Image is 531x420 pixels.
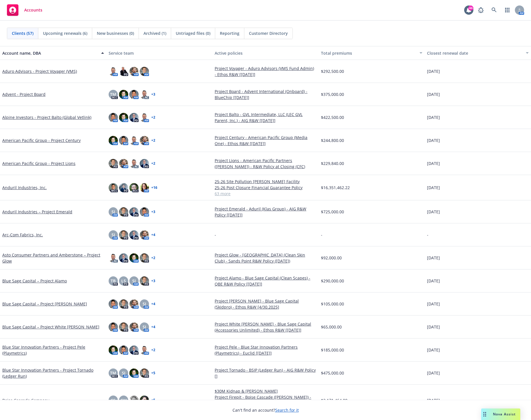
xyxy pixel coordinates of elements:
a: Project Glow - [GEOGRAPHIC_DATA] (Clean Skin Club) - Sands Point R&W Policy ([DATE]) [215,252,316,264]
button: Nova Assist [481,408,520,420]
span: $375,000.00 [321,91,344,97]
span: [DATE] [427,370,440,376]
a: Project Alamo - Blue Sage Capital (Clean Scapes) - QBE R&W Policy [[DATE]] [215,275,316,287]
img: photo [140,207,149,216]
img: photo [119,136,128,145]
a: Project White [PERSON_NAME] - Blue Sage Capital (Accessories Unlimited) - Ethos R&W [[DATE]] [215,321,316,333]
span: [DATE] [427,137,440,143]
a: Blue Sage Capital – Project Alamo [2,278,67,284]
span: - [321,232,322,238]
img: photo [140,183,149,192]
img: photo [109,113,118,122]
span: CW [120,397,127,403]
a: Blue Star Innovation Partners - Project Pele (Playmetrics) [2,344,104,356]
img: photo [129,67,139,76]
a: Project Balto - GVL Intermediate, LLC (LEC GVL Parent, Inc.) - AIG R&W [[DATE]] [215,111,316,123]
img: photo [140,90,149,99]
a: Boise Cascade Company [2,397,49,403]
span: [DATE] [427,324,440,330]
div: Active policies [215,50,316,56]
img: photo [129,159,139,168]
img: photo [129,253,139,263]
div: Drag to move [481,408,488,420]
a: + 2 [151,256,155,260]
a: Project Lions - American Pacific Partners ([PERSON_NAME]) - R&W Policy at Closing (CFC) [215,157,316,170]
span: SJ [112,232,115,238]
img: photo [119,90,128,99]
a: Project Firepit - Boise Cascade ([PERSON_NAME]) - Ethos R&W ([DATE]) [215,394,316,406]
span: [DATE] [427,278,440,284]
a: 63 more [215,191,316,197]
a: Blue Star Innovation Partners - Project Tornado (Ledger Run) [2,367,104,379]
img: photo [140,396,149,405]
span: Nova Assist [493,412,516,417]
img: photo [140,113,149,122]
span: TB [111,278,116,284]
span: Clients (57) [12,30,33,36]
span: [DATE] [427,347,440,353]
a: Asto Consumer Partners and Amberstone – Project Glow [2,252,104,264]
span: $244,800.00 [321,137,344,143]
span: [DATE] [427,397,440,403]
span: Upcoming renewals (6) [43,30,87,36]
span: [DATE] [427,68,440,74]
a: + 3 [151,93,155,96]
img: photo [109,253,118,263]
span: CS [111,397,116,403]
img: photo [129,90,139,99]
a: + 4 [151,325,155,329]
span: [DATE] [427,160,440,166]
a: + 5 [151,398,155,402]
a: Blue Sage Capital – Project [PERSON_NAME] [2,301,87,307]
div: Total premiums [321,50,416,56]
span: Can't find an account? [233,407,299,413]
img: photo [109,322,118,332]
span: [DATE] [427,255,440,261]
img: photo [129,183,139,192]
img: photo [129,113,139,122]
span: TM [110,91,116,97]
a: Project Pele - Blue Star Innovation Partners (Playmetrics) - Euclid [[DATE]] [215,344,316,356]
img: photo [119,159,128,168]
div: 44 [468,5,473,11]
a: Anduril Industries, Inc. [2,185,47,191]
span: $725,000.00 [321,209,344,215]
span: [DATE] [427,91,440,97]
a: + 5 [151,371,155,375]
a: + 4 [151,233,155,237]
div: Account name, DBA [2,50,98,56]
img: photo [109,183,118,192]
span: $475,000.00 [321,370,344,376]
img: photo [129,230,139,240]
a: Search for it [275,407,299,413]
img: photo [119,230,128,240]
img: photo [129,322,139,332]
a: Switch app [502,4,513,16]
a: + 3 [151,279,155,283]
img: photo [129,368,139,378]
img: photo [109,67,118,76]
a: Arc-Com Fabrics, Inc. [2,232,43,238]
span: [DATE] [427,209,440,215]
span: $16,351,462.22 [321,185,350,191]
a: Project Century - American Pacific Group (Media One) - Ethos R&W [[DATE]] [215,134,316,147]
span: [DATE] [427,114,440,120]
span: $65,000.00 [321,324,342,330]
button: Service team [106,46,213,60]
img: photo [140,276,149,286]
img: photo [119,183,128,192]
a: + 16 [151,186,157,189]
span: [DATE] [427,301,440,307]
span: Untriaged files (0) [176,30,210,36]
span: $290,000.00 [321,278,344,284]
img: photo [119,322,128,332]
a: + 2 [151,162,155,165]
a: Blue Sage Capital – Project White [PERSON_NAME] [2,324,99,330]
